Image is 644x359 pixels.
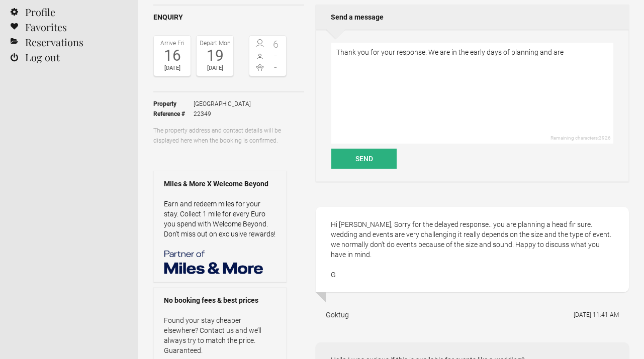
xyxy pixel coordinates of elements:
div: [DATE] [199,63,231,73]
p: Found your stay cheaper elsewhere? Contact us and we’ll always try to match the price. Guaranteed. [164,315,276,355]
h2: Send a message [316,5,629,30]
span: - [268,51,284,61]
strong: Property [153,99,194,109]
strong: Reference # [153,109,194,119]
h2: Enquiry [153,12,304,23]
img: Miles & More [164,249,264,274]
button: Send [331,149,397,169]
div: 16 [156,48,188,63]
div: Arrive Fri [156,38,188,48]
span: 22349 [194,109,251,119]
div: 19 [199,48,231,63]
div: Depart Mon [199,38,231,48]
p: The property address and contact details will be displayed here when the booking is confirmed. [153,126,287,146]
span: - [268,62,284,72]
strong: No booking fees & best prices [164,295,276,305]
div: [DATE] [156,63,188,73]
div: Hi [PERSON_NAME], Sorry for the delayed response.. you are planning a head fir sure. wedding and ... [316,207,629,292]
strong: Miles & More X Welcome Beyond [164,179,276,189]
flynt-date-display: [DATE] 11:41 AM [574,311,619,318]
div: Goktug [326,310,349,320]
a: Earn and redeem miles for your stay. Collect 1 mile for every Euro you spend with Welcome Beyond.... [164,200,275,238]
span: 6 [268,39,284,49]
span: [GEOGRAPHIC_DATA] [194,99,251,109]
